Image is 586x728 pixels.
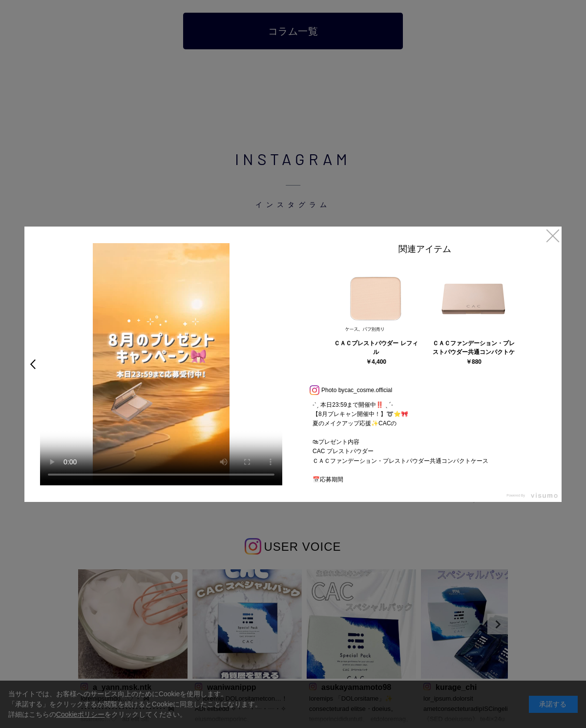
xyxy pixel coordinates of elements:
[333,339,419,356] div: ＣＡＣプレストパウダー レフィル
[303,400,547,485] p: ˗ˋˏ 本日23:59まで開催中‼️ ˎˊ˗ 【8月プレキャン開催中！】➰⭐️🎀 夏のメイクアップ応援✨CACの 🛍プレゼント内容 CAC プレストパウダー ＣＡＣファンデーション・プレストパウ...
[303,243,547,259] div: 関連アイテム
[23,355,37,373] a: <
[344,387,392,394] a: cac_cosme.official
[339,262,413,335] img: 060217.jpg
[431,339,517,356] div: ＣＡＣファンデーション・プレストパウダー共通コンパクトケース
[544,227,562,244] a: ×
[466,359,481,365] div: ￥880
[366,359,386,365] div: ￥4,400
[321,384,344,396] span: Photo by
[437,262,510,335] img: 060701.jpg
